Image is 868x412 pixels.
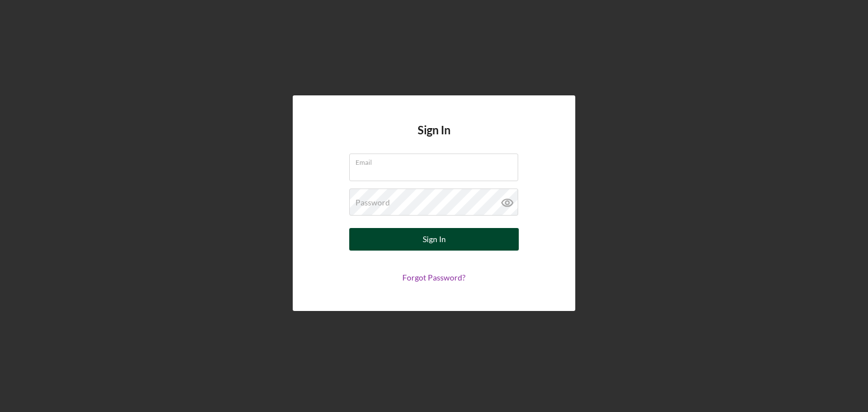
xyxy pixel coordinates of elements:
[349,228,519,251] button: Sign In
[402,273,466,282] a: Forgot Password?
[418,124,450,154] h4: Sign In
[355,198,390,207] label: Password
[355,154,518,166] label: Email
[423,228,446,251] div: Sign In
